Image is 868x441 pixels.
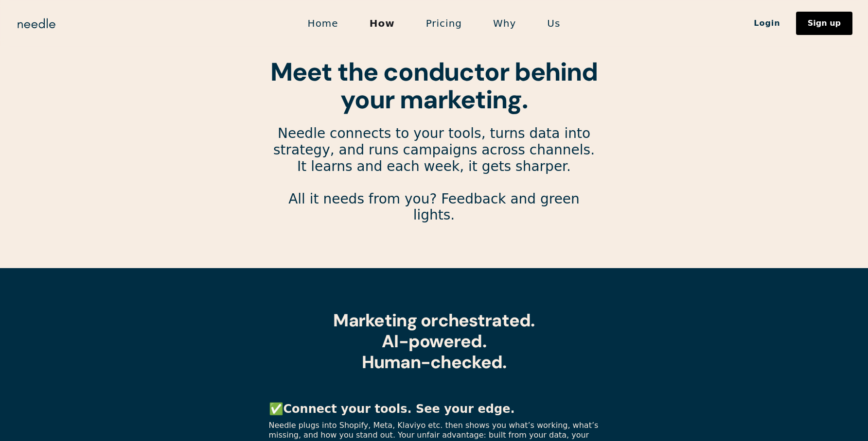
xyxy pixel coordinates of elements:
[283,402,515,416] strong: Connect your tools. See your edge.
[269,125,600,239] p: Needle connects to your tools, turns data into strategy, and runs campaigns across channels. It l...
[270,55,598,116] strong: Meet the conductor behind your marketing.
[531,13,576,34] a: Us
[478,13,531,34] a: Why
[738,15,796,32] a: Login
[410,13,478,34] a: Pricing
[333,309,534,373] strong: Marketing orchestrated. AI-powered. Human-checked.
[796,12,852,35] a: Sign up
[354,13,410,34] a: How
[269,402,600,417] p: ✅
[292,13,354,34] a: Home
[808,19,841,27] div: Sign up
